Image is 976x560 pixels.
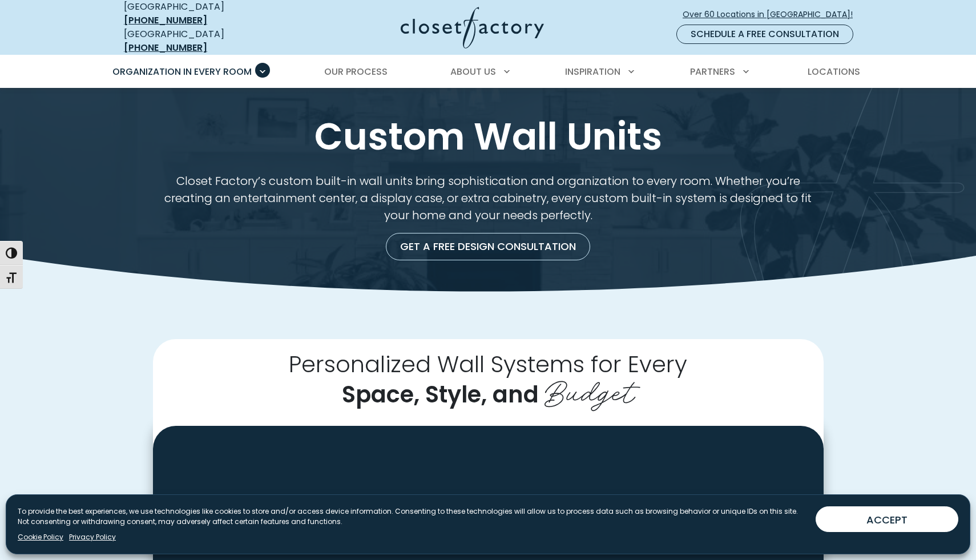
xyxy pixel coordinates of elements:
[683,9,862,21] span: Over 60 Locations in [GEOGRAPHIC_DATA]!
[124,14,207,27] a: [PHONE_NUMBER]
[18,532,63,542] a: Cookie Policy
[545,366,635,412] span: Budget
[808,65,860,78] span: Locations
[289,348,687,380] span: Personalized Wall Systems for Every
[682,5,862,25] a: Over 60 Locations in [GEOGRAPHIC_DATA]!
[565,65,620,78] span: Inspiration
[112,65,252,78] span: Organization in Every Room
[18,506,806,527] p: To provide the best experiences, we use technologies like cookies to store and/or access device i...
[122,115,854,159] h1: Custom Wall Units
[690,65,735,78] span: Partners
[450,65,496,78] span: About Us
[816,506,958,532] button: ACCEPT
[386,233,590,260] a: Get a Free Design Consultation
[401,7,544,49] img: Closet Factory Logo
[153,172,824,224] p: Closet Factory’s custom built-in wall units bring sophistication and organization to every room. ...
[324,65,388,78] span: Our Process
[124,27,289,55] div: [GEOGRAPHIC_DATA]
[124,41,207,54] a: [PHONE_NUMBER]
[676,25,853,44] a: Schedule a Free Consultation
[342,378,539,410] span: Space, Style, and
[69,532,116,542] a: Privacy Policy
[104,56,872,88] nav: Primary Menu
